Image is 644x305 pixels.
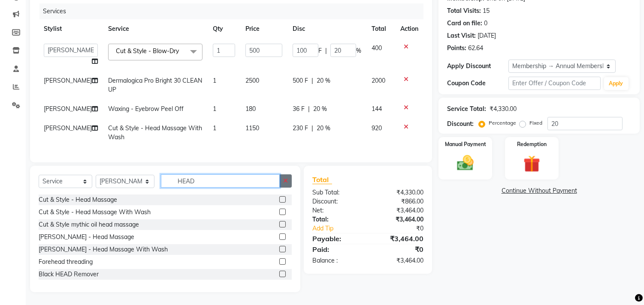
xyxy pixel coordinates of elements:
[478,31,496,40] div: [DATE]
[490,105,517,114] div: ₹4,330.00
[213,77,216,84] span: 1
[529,119,542,127] label: Fixed
[245,124,259,132] span: 1150
[39,208,151,217] div: Cut & Style - Head Massage With Wash
[208,19,240,39] th: Qty
[311,124,313,133] span: |
[39,257,93,266] div: Forehead threading
[483,6,490,15] div: 15
[306,256,368,265] div: Balance :
[293,124,308,133] span: 230 F
[44,77,92,84] span: [PERSON_NAME]
[518,153,545,174] img: _gift.svg
[213,105,216,113] span: 1
[108,124,202,141] span: Cut & Style - Head Massage With Wash
[489,119,516,127] label: Percentage
[395,19,423,39] th: Action
[484,19,487,28] div: 0
[306,215,368,224] div: Total:
[368,256,430,265] div: ₹3,464.00
[311,76,313,85] span: |
[306,244,368,254] div: Paid:
[306,206,368,215] div: Net:
[312,175,332,184] span: Total
[447,6,481,15] div: Total Visits:
[447,19,482,28] div: Card on file:
[240,19,287,39] th: Price
[508,77,600,90] input: Enter Offer / Coupon Code
[306,188,368,197] div: Sub Total:
[39,233,134,242] div: [PERSON_NAME] - Head Massage
[39,245,168,254] div: [PERSON_NAME] - Head Massage With Wash
[447,44,466,53] div: Points:
[447,120,474,129] div: Discount:
[293,76,308,85] span: 500 F
[306,224,378,233] a: Add Tip
[440,186,638,195] a: Continue Without Payment
[39,19,103,39] th: Stylist
[445,141,486,148] label: Manual Payment
[468,44,483,53] div: 62.64
[368,197,430,206] div: ₹866.00
[161,174,280,188] input: Search or Scan
[318,46,322,55] span: F
[447,105,486,114] div: Service Total:
[313,105,327,114] span: 20 %
[108,105,184,113] span: Waxing - Eyebrow Peel Off
[213,124,216,132] span: 1
[39,220,139,229] div: Cut & Style mythic oil head massage
[368,206,430,215] div: ₹3,464.00
[293,105,305,114] span: 36 F
[39,3,430,19] div: Services
[317,76,330,85] span: 20 %
[604,77,629,90] button: Apply
[372,105,382,113] span: 144
[44,105,92,113] span: [PERSON_NAME]
[306,197,368,206] div: Discount:
[368,215,430,224] div: ₹3,464.00
[372,77,385,84] span: 2000
[447,31,476,40] div: Last Visit:
[308,105,310,114] span: |
[517,141,547,148] label: Redemption
[103,19,208,39] th: Service
[447,79,508,88] div: Coupon Code
[372,44,382,52] span: 400
[452,153,479,173] img: _cash.svg
[368,244,430,254] div: ₹0
[378,224,430,233] div: ₹0
[116,47,179,55] span: Cut & Style - Blow-Dry
[287,19,366,39] th: Disc
[325,46,327,55] span: |
[306,233,368,244] div: Payable:
[39,195,117,204] div: Cut & Style - Head Massage
[356,46,361,55] span: %
[317,124,330,133] span: 20 %
[447,62,508,71] div: Apply Discount
[39,270,99,279] div: Black HEAD Remover
[179,47,183,55] a: x
[245,105,256,113] span: 180
[368,233,430,244] div: ₹3,464.00
[366,19,395,39] th: Total
[44,124,92,132] span: [PERSON_NAME]
[245,77,259,84] span: 2500
[108,77,202,93] span: Dermalogica Pro Bright 30 CLEAN UP
[372,124,382,132] span: 920
[368,188,430,197] div: ₹4,330.00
